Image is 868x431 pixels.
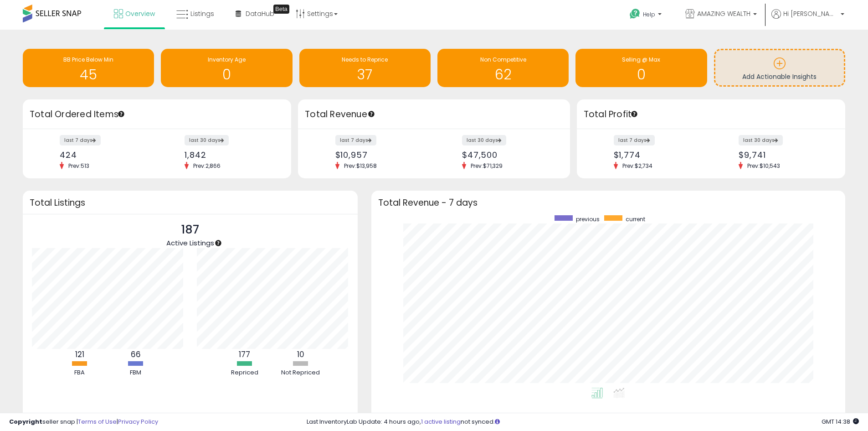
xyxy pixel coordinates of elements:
[125,9,155,18] span: Overview
[466,162,507,170] span: Prev: $71,329
[697,9,750,18] span: AMAZING WEALTH
[575,49,707,87] a: Selling @ Max 0
[643,10,655,18] span: Help
[108,369,163,377] div: FBM
[622,56,660,63] span: Selling @ Max
[437,49,569,87] a: Non Competitive 62
[165,67,288,82] h1: 0
[462,135,506,145] label: last 30 days
[217,369,272,377] div: Repriced
[63,56,113,63] span: BB Price Below Min
[117,110,125,118] div: Tooltip anchor
[60,135,101,145] label: last 7 days
[342,56,388,63] span: Needs to Reprice
[739,150,829,160] div: $9,741
[78,417,117,426] a: Terms of Use
[614,150,704,160] div: $1,774
[584,108,838,121] h3: Total Profit
[131,349,141,360] b: 66
[60,150,150,160] div: 424
[480,56,526,63] span: Non Competitive
[273,369,328,377] div: Not Repriced
[23,49,154,87] a: BB Price Below Min 45
[614,135,655,145] label: last 7 days
[185,150,275,160] div: 1,842
[273,5,289,14] div: Tooltip anchor
[339,162,381,170] span: Prev: $13,958
[630,110,638,118] div: Tooltip anchor
[442,67,564,82] h1: 62
[305,108,563,121] h3: Total Revenue
[580,67,702,82] h1: 0
[462,150,554,160] div: $47,500
[161,49,292,87] a: Inventory Age 0
[75,349,84,360] b: 121
[9,417,42,426] strong: Copyright
[743,162,785,170] span: Prev: $10,543
[715,50,844,85] a: Add Actionable Insights
[185,135,229,145] label: last 30 days
[297,349,304,360] b: 10
[118,417,158,426] a: Privacy Policy
[189,162,225,170] span: Prev: 2,866
[742,72,817,81] span: Add Actionable Insights
[739,135,783,145] label: last 30 days
[9,418,158,426] div: seller snap | |
[629,8,641,20] i: Get Help
[622,1,671,30] a: Help
[208,56,246,63] span: Inventory Age
[304,67,426,82] h1: 37
[190,9,214,18] span: Listings
[771,9,844,30] a: Hi [PERSON_NAME]
[64,162,94,170] span: Prev: 513
[576,215,600,223] span: previous
[618,162,657,170] span: Prev: $2,734
[30,199,351,206] h3: Total Listings
[30,108,284,121] h3: Total Ordered Items
[27,67,149,82] h1: 45
[335,135,376,145] label: last 7 days
[299,49,431,87] a: Needs to Reprice 37
[166,238,214,248] span: Active Listings
[378,199,838,206] h3: Total Revenue - 7 days
[783,9,838,18] span: Hi [PERSON_NAME]
[367,110,375,118] div: Tooltip anchor
[626,215,645,223] span: current
[246,9,274,18] span: DataHub
[239,349,250,360] b: 177
[421,417,461,426] a: 1 active listing
[52,369,107,377] div: FBA
[822,417,859,426] span: 2025-10-8 14:38 GMT
[166,221,214,239] p: 187
[307,418,859,426] div: Last InventoryLab Update: 4 hours ago, not synced.
[495,419,500,425] i: Click here to read more about un-synced listings.
[214,239,222,247] div: Tooltip anchor
[335,150,427,160] div: $10,957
